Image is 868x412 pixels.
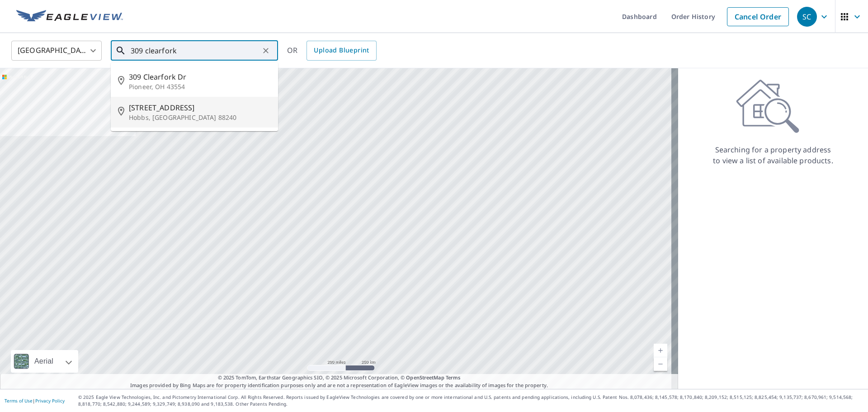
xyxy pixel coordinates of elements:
a: Current Level 5, Zoom In [654,344,667,357]
a: Cancel Order [727,7,789,26]
input: Search by address or latitude-longitude [131,38,259,63]
p: © 2025 Eagle View Technologies, Inc. and Pictometry International Corp. All Rights Reserved. Repo... [78,394,863,407]
a: OpenStreetMap [406,374,444,381]
p: Pioneer, OH 43554 [129,82,271,91]
img: EV Logo [16,10,123,24]
span: © 2025 TomTom, Earthstar Geographics SIO, © 2025 Microsoft Corporation, © [218,374,461,382]
p: Hobbs, [GEOGRAPHIC_DATA] 88240 [129,113,271,122]
a: Privacy Policy [35,398,65,404]
a: Upload Blueprint [307,41,376,61]
p: Searching for a property address to view a list of available products. [712,144,834,166]
a: Current Level 5, Zoom Out [654,357,667,371]
p: | [5,398,65,403]
div: [GEOGRAPHIC_DATA] [11,38,102,63]
div: Aerial [11,350,78,373]
div: SC [797,7,817,27]
a: Terms [446,374,461,381]
button: Clear [259,44,272,57]
div: Aerial [32,350,56,373]
a: Terms of Use [5,398,33,404]
span: Upload Blueprint [314,45,369,56]
span: 309 Clearfork Dr [129,71,271,82]
div: OR [287,41,377,61]
span: [STREET_ADDRESS] [129,102,271,113]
